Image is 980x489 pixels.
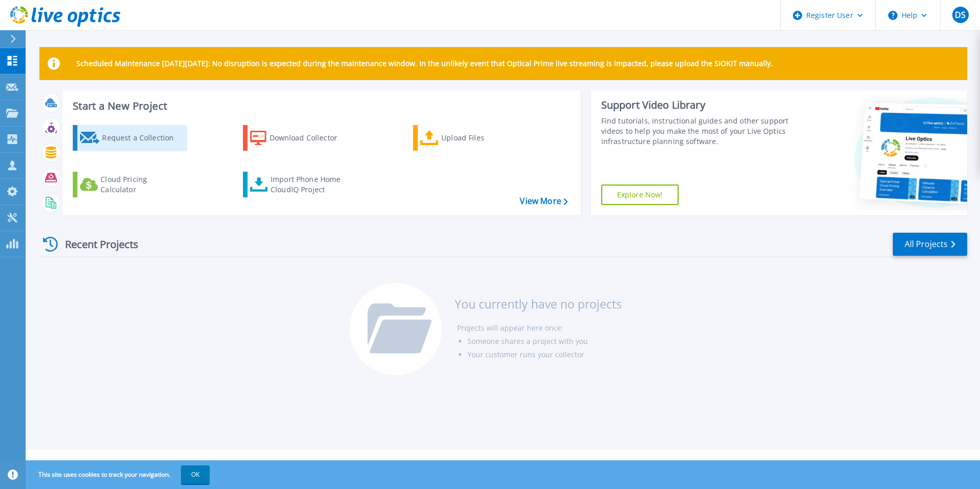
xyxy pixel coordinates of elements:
[181,465,210,484] button: OK
[100,174,182,195] div: Cloud Pricing Calculator
[73,125,187,151] a: Request a Collection
[413,125,527,151] a: Upload Files
[39,232,152,257] div: Recent Projects
[520,196,567,206] a: View More
[102,128,184,148] div: Request a Collection
[455,298,622,310] h3: You currently have no projects
[893,233,967,256] a: All Projects
[243,125,357,151] a: Download Collector
[601,98,793,112] div: Support Video Library
[457,321,622,335] li: Projects will appear here once:
[73,172,187,197] a: Cloud Pricing Calculator
[467,348,622,361] li: Your customer runs your collector
[601,116,793,147] div: Find tutorials, instructional guides and other support videos to help you make the most of your L...
[28,465,210,484] span: This site uses cookies to track your navigation.
[601,185,679,205] a: Explore Now!
[73,100,567,112] h3: Start a New Project
[441,128,523,148] div: Upload Files
[270,128,352,148] div: Download Collector
[467,335,622,348] li: Someone shares a project with you
[955,11,966,19] span: DS
[271,174,351,195] div: Import Phone Home CloudIQ Project
[76,59,773,68] p: Scheduled Maintenance [DATE][DATE]: No disruption is expected during the maintenance window. In t...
